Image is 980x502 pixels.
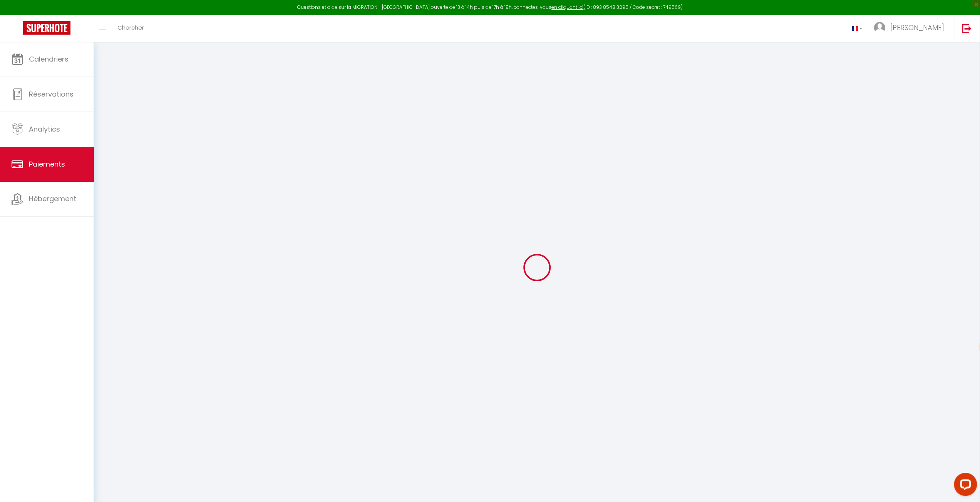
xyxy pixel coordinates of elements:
span: Paiements [29,159,65,169]
img: Super Booking [23,21,70,35]
span: Réservations [29,89,74,99]
span: Chercher [117,23,144,32]
a: ... [PERSON_NAME] [868,15,954,42]
img: logout [962,23,972,33]
img: ... [874,22,885,33]
a: Chercher [112,15,150,42]
span: Hébergement [29,194,76,203]
a: en cliquant ici [551,4,583,10]
iframe: LiveChat chat widget [948,470,980,502]
span: Calendriers [29,54,69,64]
span: [PERSON_NAME] [890,23,944,32]
span: Analytics [29,124,60,134]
